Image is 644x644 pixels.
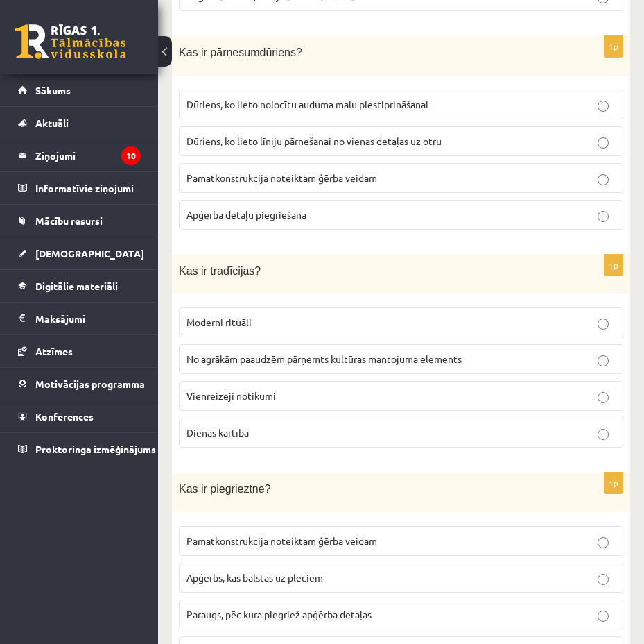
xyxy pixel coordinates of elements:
[35,345,73,357] span: Atzīmes
[598,429,609,440] input: Dienas kārtība
[186,353,462,365] span: No agrākām paaudzēm pārņemts kultūras mantojuma elements
[18,433,141,465] a: Proktoringa izmēģinājums
[35,84,71,96] span: Sākums
[18,270,141,302] a: Digitālie materiāli
[35,139,141,171] legend: Ziņojumi
[604,35,623,58] p: 1p
[179,46,302,58] span: Kas ir pārnesumdūriens?
[35,172,141,204] legend: Informatīvie ziņojumi
[35,378,145,390] span: Motivācijas programma
[598,537,609,548] input: Pamatkonstrukcija noteiktam ģērba veidam
[18,107,141,139] a: Aktuāli
[598,137,609,149] input: Dūriens, ko lieto līniju pārnešanai no vienas detaļas uz otru
[35,303,141,334] legend: Maksājumi
[18,335,141,367] a: Atzīmes
[15,24,126,59] a: Rīgas 1. Tālmācības vidusskola
[18,303,141,334] a: Maksājumi
[18,237,141,269] a: [DEMOGRAPHIC_DATA]
[18,74,141,106] a: Sākums
[186,171,377,184] span: Pamatkonstrukcija noteiktam ģērba veidam
[598,574,609,585] input: Apģērbs, kas balstās uz pleciem
[598,611,609,622] input: Paraugs, pēc kura piegriež apģērba detaļas
[598,174,609,185] input: Pamatkonstrukcija noteiktam ģērba veidam
[121,146,141,165] i: 10
[35,214,103,227] span: Mācību resursi
[35,117,69,129] span: Aktuāli
[186,135,442,147] span: Dūriens, ko lieto līniju pārnešanai no vienas detaļas uz otru
[186,571,323,584] span: Apģērbs, kas balstās uz pleciem
[35,410,94,423] span: Konferences
[186,389,276,402] span: Vienreizēji notikumi
[598,392,609,403] input: Vienreizēji notikumi
[18,400,141,432] a: Konferences
[598,355,609,366] input: No agrākām paaudzēm pārņemts kultūras mantojuma elements
[35,443,156,455] span: Proktoringa izmēģinājums
[18,368,141,400] a: Motivācijas programma
[18,172,141,204] a: Informatīvie ziņojumi
[598,319,609,330] input: Moderni rituāli
[598,101,609,112] input: Dūriens, ko lieto nolocītu auduma malu piestiprināšanai
[598,211,609,222] input: Apģērba detaļu piegriešana
[604,472,623,494] p: 1p
[35,280,118,292] span: Digitālie materiāli
[179,265,261,277] span: Kas ir tradīcijas?
[179,483,271,495] span: Kas ir piegrieztne?
[186,316,252,328] span: Moderni rituāli
[186,534,377,547] span: Pamatkonstrukcija noteiktam ģērba veidam
[186,426,249,439] span: Dienas kārtība
[604,254,623,276] p: 1p
[18,205,141,237] a: Mācību resursi
[186,98,428,110] span: Dūriens, ko lieto nolocītu auduma malu piestiprināšanai
[18,139,141,171] a: Ziņojumi10
[186,608,372,620] span: Paraugs, pēc kura piegriež apģērba detaļas
[35,247,144,260] span: [DEMOGRAPHIC_DATA]
[186,208,306,221] span: Apģērba detaļu piegriešana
